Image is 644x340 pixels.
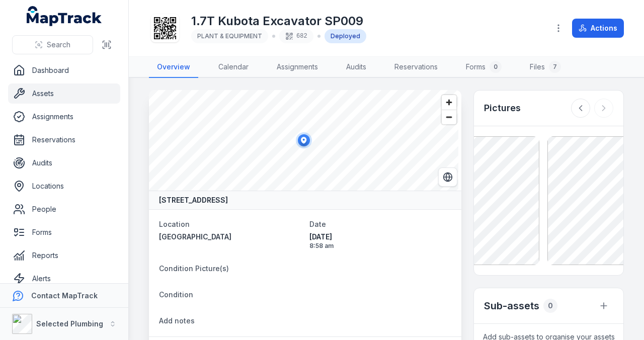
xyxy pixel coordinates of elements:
[8,176,120,196] a: Locations
[159,290,193,299] span: Condition
[159,264,229,273] span: Condition Picture(s)
[8,130,120,150] a: Reservations
[490,61,502,73] div: 0
[31,291,98,300] strong: Contact MapTrack
[159,232,231,241] span: [GEOGRAPHIC_DATA]
[309,220,326,228] span: Date
[438,167,457,187] button: Switch to Satellite View
[279,29,313,43] div: 682
[8,153,120,173] a: Audits
[210,57,257,78] a: Calendar
[442,110,456,124] button: Zoom out
[191,13,366,29] h1: 1.7T Kubota Excavator SP009
[386,57,446,78] a: Reservations
[309,242,452,250] span: 8:58 am
[8,83,120,104] a: Assets
[8,199,120,219] a: People
[159,232,301,242] a: [GEOGRAPHIC_DATA]
[27,6,102,26] a: MapTrack
[572,19,624,38] button: Actions
[8,245,120,266] a: Reports
[338,57,374,78] a: Audits
[36,319,103,328] strong: Selected Plumbing
[543,299,557,313] div: 0
[325,29,366,43] div: Deployed
[159,220,190,228] span: Location
[159,195,228,205] strong: [STREET_ADDRESS]
[159,316,195,325] span: Add notes
[549,61,561,73] div: 7
[458,57,510,78] a: Forms0
[309,232,452,250] time: 8/20/2025, 8:58:31 AM
[149,57,198,78] a: Overview
[8,269,120,289] a: Alerts
[442,95,456,110] button: Zoom in
[8,60,120,80] a: Dashboard
[269,57,326,78] a: Assignments
[309,232,452,242] span: [DATE]
[149,90,458,191] canvas: Map
[8,222,120,242] a: Forms
[484,299,539,313] h2: Sub-assets
[522,57,569,78] a: Files7
[47,40,70,50] span: Search
[484,101,521,115] h3: Pictures
[12,35,93,54] button: Search
[197,32,262,40] span: PLANT & EQUIPMENT
[8,107,120,127] a: Assignments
